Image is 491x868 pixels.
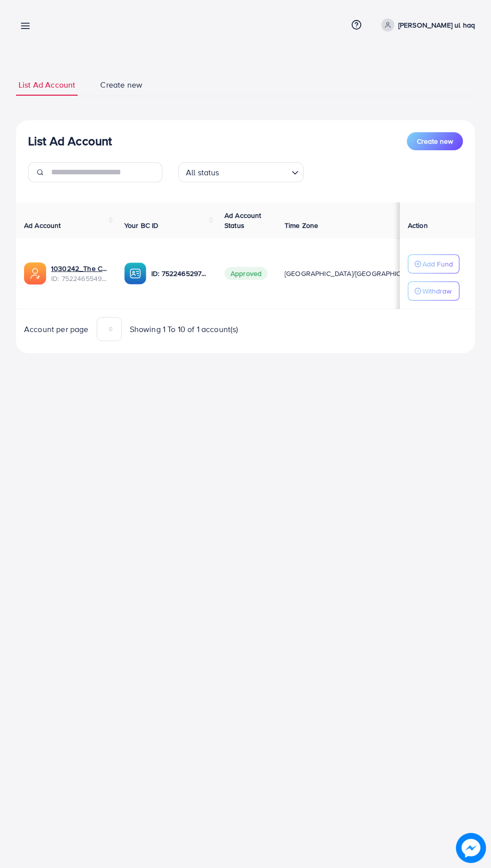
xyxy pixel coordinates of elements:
a: 1030242_The Clothing Bazar_1751460503875 [51,263,108,273]
span: Ad Account [24,220,61,230]
span: Create new [417,136,453,146]
span: Account per page [24,324,89,335]
span: ID: 7522465549293649921 [51,273,108,283]
p: ID: 7522465297945837585 [151,267,208,279]
div: Search for option [178,162,304,182]
span: Ad Account Status [224,210,262,230]
span: Create new [100,79,142,91]
span: List Ad Account [19,79,75,91]
div: <span class='underline'>1030242_The Clothing Bazar_1751460503875</span></br>7522465549293649921 [51,263,108,284]
span: Approved [224,267,268,280]
p: [PERSON_NAME] ul haq [398,19,475,31]
button: Create new [407,132,463,150]
button: Withdraw [408,281,459,301]
img: ic-ads-acc.e4c84228.svg [24,262,46,284]
p: Add Fund [422,258,453,270]
span: All status [184,165,221,180]
img: ic-ba-acc.ded83a64.svg [124,262,146,284]
input: Search for option [222,163,288,180]
h3: List Ad Account [28,134,112,148]
img: image [456,833,486,863]
button: Add Fund [408,254,459,273]
span: Your BC ID [124,220,159,230]
a: [PERSON_NAME] ul haq [377,19,475,32]
span: Time Zone [285,220,318,230]
span: Showing 1 To 10 of 1 account(s) [130,324,238,335]
span: [GEOGRAPHIC_DATA]/[GEOGRAPHIC_DATA] [285,268,424,278]
p: Withdraw [422,285,451,297]
span: Action [408,220,428,230]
